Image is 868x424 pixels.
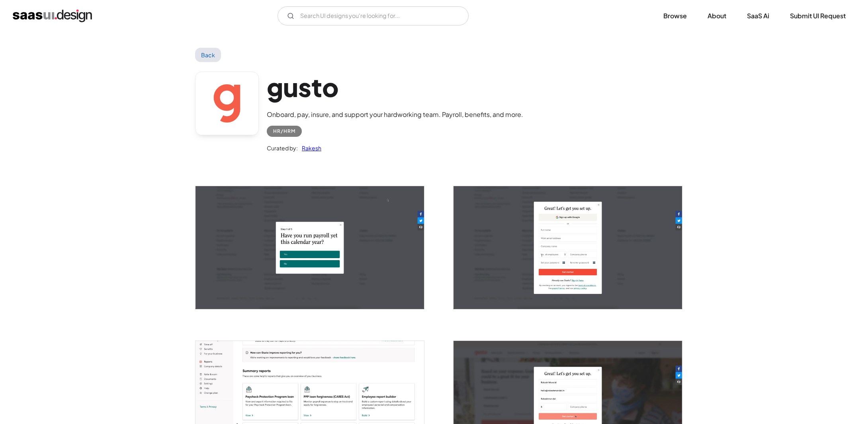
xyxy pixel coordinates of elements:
[195,186,424,309] a: open lightbox
[267,110,523,119] div: Onboard, pay, insure, and support your hardworking team. Payroll, benefits, and more.
[454,186,682,309] a: open lightbox
[698,7,736,25] a: About
[298,143,321,153] a: Rakesh
[195,186,424,309] img: 60320490945b761c117bfaf3_gusto%20user%20on%20boarding%201.jpg
[654,7,696,25] a: Browse
[278,6,469,25] input: Search UI designs you're looking for...
[278,6,469,25] form: Email Form
[273,126,295,136] div: HR/HRM
[267,143,298,153] div: Curated by:
[780,7,855,25] a: Submit UI Request
[267,72,523,102] h1: gusto
[195,48,221,62] a: Back
[13,10,92,22] a: home
[454,186,682,309] img: 603204914c32c23b18c5fbd6_gusto%20lets%20get%20started.jpg
[737,7,779,25] a: SaaS Ai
